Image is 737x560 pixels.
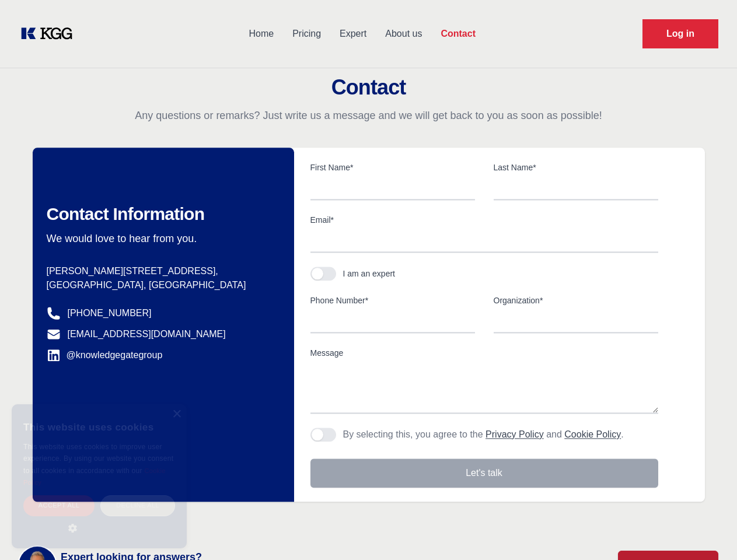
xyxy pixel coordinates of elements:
[47,204,275,225] h2: Contact Information
[47,232,275,246] p: We would love to hear from you.
[283,19,330,49] a: Pricing
[343,268,396,279] div: I am an expert
[239,19,283,49] a: Home
[343,428,624,442] p: By selecting this, you agree to the and .
[310,347,658,359] label: Message
[47,348,163,362] a: @knowledgegategroup
[68,306,152,320] a: [PHONE_NUMBER]
[376,19,431,49] a: About us
[564,429,621,439] a: Cookie Policy
[310,459,658,488] button: Let's talk
[14,108,723,123] p: Any questions or remarks? Just write us a message and we will get back to you as soon as possible!
[23,495,95,516] div: Accept all
[172,410,181,419] div: Close
[310,162,475,173] label: First Name*
[494,162,658,173] label: Last Name*
[19,24,82,43] a: KOL Knowledge Platform: Talk to Key External Experts (KEE)
[47,278,275,292] p: [GEOGRAPHIC_DATA], [GEOGRAPHIC_DATA]
[23,413,175,441] div: This website uses cookies
[100,495,175,516] div: Decline all
[431,19,485,49] a: Contact
[310,295,475,306] label: Phone Number*
[47,264,275,278] p: [PERSON_NAME][STREET_ADDRESS],
[330,19,376,49] a: Expert
[68,327,226,341] a: [EMAIL_ADDRESS][DOMAIN_NAME]
[14,76,723,99] h2: Contact
[485,429,544,439] a: Privacy Policy
[23,467,166,486] a: Cookie Policy
[310,214,658,226] label: Email*
[642,19,718,48] a: Request Demo
[494,295,658,306] label: Organization*
[23,443,173,475] span: This website uses cookies to improve user experience. By using our website you consent to all coo...
[679,504,737,560] iframe: Chat Widget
